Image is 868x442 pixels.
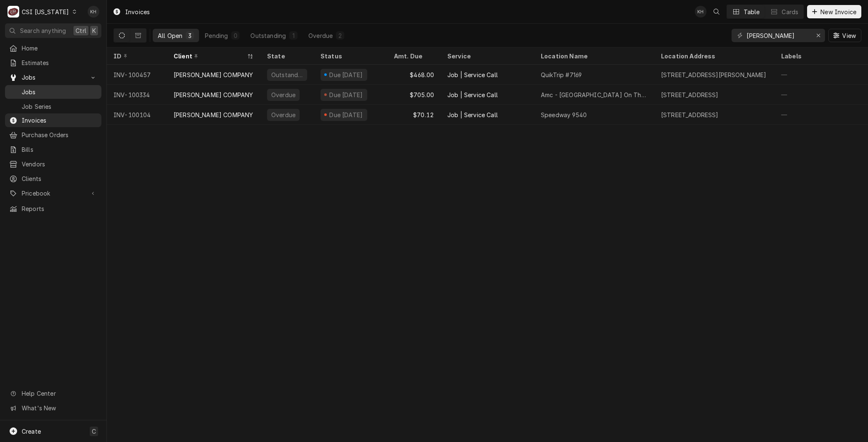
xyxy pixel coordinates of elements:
[447,110,498,119] div: Job | Service Call
[5,100,101,113] a: Job Series
[22,389,96,398] span: Help Center
[661,70,767,79] div: [STREET_ADDRESS][PERSON_NAME]
[447,52,526,60] div: Service
[661,110,719,119] div: [STREET_ADDRESS]
[819,8,858,16] span: New Invoice
[744,8,760,16] div: Table
[840,31,858,40] span: View
[92,26,96,35] span: K
[320,52,379,60] div: Status
[695,6,707,18] div: Kyley Hunnicutt's Avatar
[807,5,861,18] button: New Invoice
[107,65,167,85] div: INV-100457
[22,428,41,435] span: Create
[22,58,97,67] span: Estimates
[541,110,587,119] div: Speedway 9540
[158,31,182,40] div: All Open
[5,401,101,415] a: Go to What's New
[812,29,825,42] button: Erase input
[22,44,97,53] span: Home
[233,31,238,40] div: 0
[267,52,307,60] div: State
[8,6,19,18] div: CSI Kentucky's Avatar
[22,160,97,168] span: Vendors
[394,52,432,60] div: Amt. Due
[22,102,97,111] span: Job Series
[661,52,766,60] div: Location Address
[661,90,719,99] div: [STREET_ADDRESS]
[5,186,101,200] a: Go to Pricebook
[88,6,99,18] div: Kyley Hunnicutt's Avatar
[5,172,101,186] a: Clients
[22,174,97,183] span: Clients
[76,26,86,35] span: Ctrl
[5,128,101,142] a: Purchase Orders
[308,31,333,40] div: Overdue
[174,90,253,99] div: [PERSON_NAME] COMPANY
[5,70,101,84] a: Go to Jobs
[781,52,868,60] div: Labels
[387,65,441,85] div: $468.00
[22,404,96,412] span: What's New
[92,427,96,436] span: C
[5,41,101,55] a: Home
[22,145,97,154] span: Bills
[270,110,296,119] div: Overdue
[187,31,192,40] div: 3
[747,29,809,42] input: Keyword search
[88,6,99,18] div: KH
[387,85,441,105] div: $705.00
[270,70,304,79] div: Outstanding
[541,52,646,60] div: Location Name
[541,90,648,99] div: Amc - [GEOGRAPHIC_DATA] On The Levee
[174,70,253,79] div: [PERSON_NAME] COMPANY
[5,56,101,70] a: Estimates
[8,6,19,18] div: C
[5,387,101,400] a: Go to Help Center
[447,70,498,79] div: Job | Service Call
[174,110,253,119] div: [PERSON_NAME] COMPANY
[270,90,296,99] div: Overdue
[107,105,167,125] div: INV-100104
[22,131,97,139] span: Purchase Orders
[5,157,101,171] a: Vendors
[695,6,707,18] div: KH
[22,73,85,82] span: Jobs
[22,204,97,213] span: Reports
[107,85,167,105] div: INV-100334
[22,116,97,125] span: Invoices
[387,105,441,125] div: $70.12
[447,90,498,99] div: Job | Service Call
[291,31,296,40] div: 1
[205,31,228,40] div: Pending
[541,70,582,79] div: QuikTrip #7169
[5,23,101,38] button: Search anythingCtrlK
[338,31,343,40] div: 2
[328,110,364,119] div: Due [DATE]
[114,52,159,60] div: ID
[174,52,245,60] div: Client
[710,5,723,18] button: Open search
[328,90,364,99] div: Due [DATE]
[5,143,101,156] a: Bills
[20,26,66,35] span: Search anything
[22,8,69,16] div: CSI [US_STATE]
[22,189,85,198] span: Pricebook
[328,70,364,79] div: Due [DATE]
[5,85,101,99] a: Jobs
[5,202,101,216] a: Reports
[5,113,101,127] a: Invoices
[782,8,798,16] div: Cards
[828,29,861,42] button: View
[22,88,97,96] span: Jobs
[250,31,286,40] div: Outstanding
